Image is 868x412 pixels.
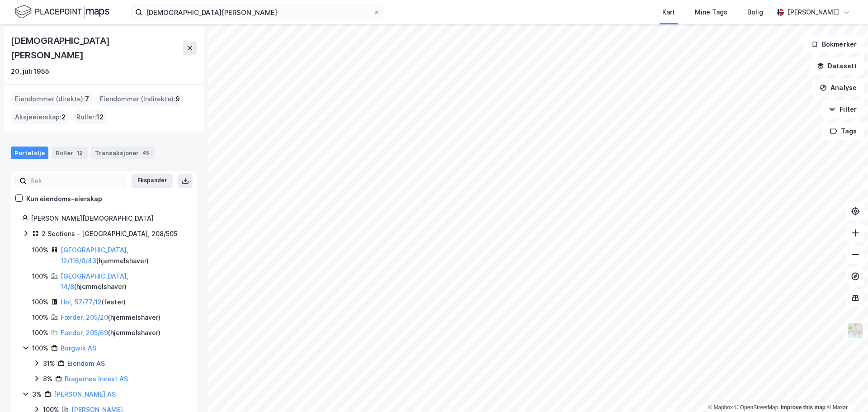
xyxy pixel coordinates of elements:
[788,7,839,18] div: [PERSON_NAME]
[695,7,727,18] div: Mine Tags
[91,147,155,159] div: Transaksjoner
[11,33,183,62] div: [DEMOGRAPHIC_DATA][PERSON_NAME]
[32,271,48,282] div: 100%
[61,312,160,323] div: ( hjemmelshaver )
[14,4,109,20] img: logo.f888ab2527a4732fd821a326f86c7f29.svg
[781,404,826,411] a: Improve this map
[708,404,733,411] a: Mapbox
[75,148,84,157] div: 12
[96,92,184,106] div: Eiendommer (Indirekte) :
[61,272,128,291] a: [GEOGRAPHIC_DATA], 14/8
[747,7,763,18] div: Bolig
[803,35,864,53] button: Bokmerker
[821,100,864,118] button: Filter
[32,245,48,256] div: 100%
[823,369,868,412] iframe: Chat Widget
[61,246,128,265] a: [GEOGRAPHIC_DATA], 12/116/0/43
[662,7,675,18] div: Kart
[11,110,69,124] div: Aksjeeierskap :
[27,174,126,188] input: Søk
[822,122,864,140] button: Tags
[26,194,102,204] div: Kun eiendoms-eierskap
[85,94,89,104] span: 7
[61,298,102,306] a: Hol, 57/77/12
[61,344,96,352] a: Borgwik AS
[54,390,116,398] a: [PERSON_NAME] AS
[43,358,55,369] div: 31%
[73,110,107,124] div: Roller :
[61,271,186,293] div: ( hjemmelshaver )
[809,57,864,75] button: Datasett
[52,147,88,159] div: Roller
[42,228,177,239] div: 2 Sections - [GEOGRAPHIC_DATA], 208/505
[31,213,186,224] div: [PERSON_NAME][DEMOGRAPHIC_DATA]
[735,404,778,411] a: OpenStreetMap
[61,245,186,266] div: ( hjemmelshaver )
[812,79,864,97] button: Analyse
[32,312,48,323] div: 100%
[32,327,48,338] div: 100%
[132,174,173,188] button: Ekspander
[61,112,66,123] span: 2
[61,297,126,308] div: ( fester )
[96,112,104,123] span: 12
[43,374,52,384] div: 8%
[11,147,48,159] div: Portefølje
[32,343,48,354] div: 100%
[847,322,864,339] img: Z
[32,297,48,308] div: 100%
[11,92,93,106] div: Eiendommer (direkte) :
[141,148,151,157] div: 45
[65,375,128,383] a: Bragernes Invest AS
[11,66,49,77] div: 20. juli 1955
[175,94,180,104] span: 9
[61,313,108,321] a: Færder, 205/20
[61,327,160,338] div: ( hjemmelshaver )
[61,329,108,336] a: Færder, 205/69
[142,5,373,19] input: Søk på adresse, matrikkel, gårdeiere, leietakere eller personer
[32,389,42,400] div: 3%
[67,360,105,367] a: Eiendom AS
